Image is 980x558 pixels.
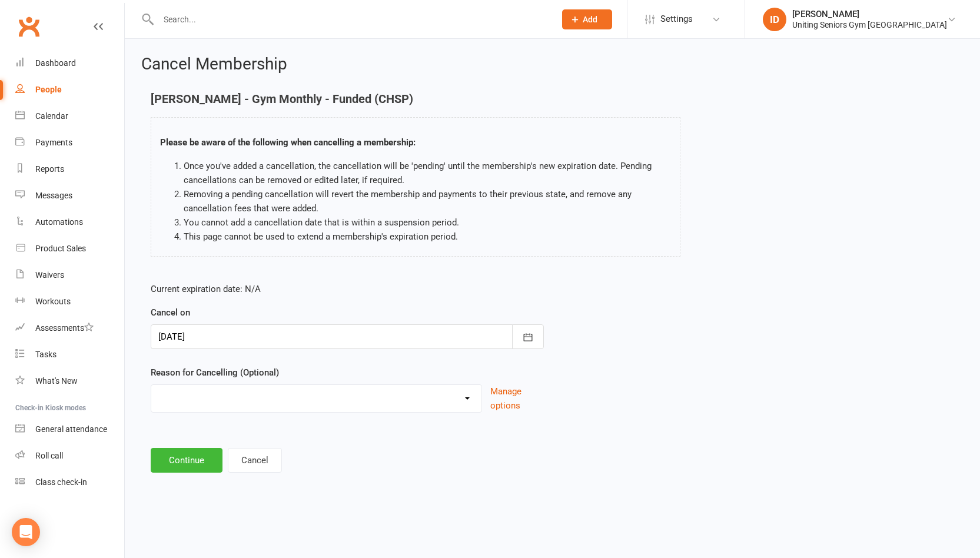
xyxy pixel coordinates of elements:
a: Tasks [15,341,124,368]
div: Product Sales [35,244,86,253]
div: Waivers [35,270,64,280]
input: Search... [155,11,547,28]
span: Add [583,15,597,24]
div: Assessments [35,323,94,333]
a: Automations [15,209,124,235]
div: What's New [35,376,78,386]
div: Roll call [35,451,63,460]
div: Open Intercom Messenger [12,518,40,546]
a: Messages [15,182,124,209]
div: Messages [35,191,72,200]
div: ID [763,8,786,31]
div: Class check-in [35,477,87,487]
a: People [15,77,124,103]
button: Cancel [228,448,282,473]
a: Product Sales [15,235,124,262]
li: You cannot add a cancellation date that is within a suspension period. [184,215,671,230]
div: General attendance [35,424,107,434]
a: General attendance kiosk mode [15,416,124,443]
li: Once you've added a cancellation, the cancellation will be 'pending' until the membership's new e... [184,159,671,187]
div: Payments [35,138,72,147]
strong: Please be aware of the following when cancelling a membership: [160,137,416,148]
div: Tasks [35,350,57,359]
div: People [35,85,62,94]
a: Calendar [15,103,124,129]
div: Uniting Seniors Gym [GEOGRAPHIC_DATA] [792,19,947,30]
a: Waivers [15,262,124,288]
label: Reason for Cancelling (Optional) [151,366,279,380]
a: Reports [15,156,124,182]
a: Dashboard [15,50,124,77]
button: Continue [151,448,222,473]
a: What's New [15,368,124,394]
div: Reports [35,164,64,174]
div: Dashboard [35,58,76,68]
span: Settings [660,6,693,32]
p: Current expiration date: N/A [151,282,544,296]
li: Removing a pending cancellation will revert the membership and payments to their previous state, ... [184,187,671,215]
div: Automations [35,217,83,227]
a: Roll call [15,443,124,469]
li: This page cannot be used to extend a membership's expiration period. [184,230,671,244]
a: Class kiosk mode [15,469,124,496]
a: Payments [15,129,124,156]
h2: Cancel Membership [141,55,964,74]
a: Clubworx [14,12,44,41]
button: Add [562,9,612,29]
label: Cancel on [151,305,190,320]
div: Calendar [35,111,68,121]
a: Assessments [15,315,124,341]
div: [PERSON_NAME] [792,9,947,19]
h4: [PERSON_NAME] - Gym Monthly - Funded (CHSP) [151,92,680,105]
a: Workouts [15,288,124,315]
div: Workouts [35,297,71,306]
button: Manage options [490,384,544,413]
